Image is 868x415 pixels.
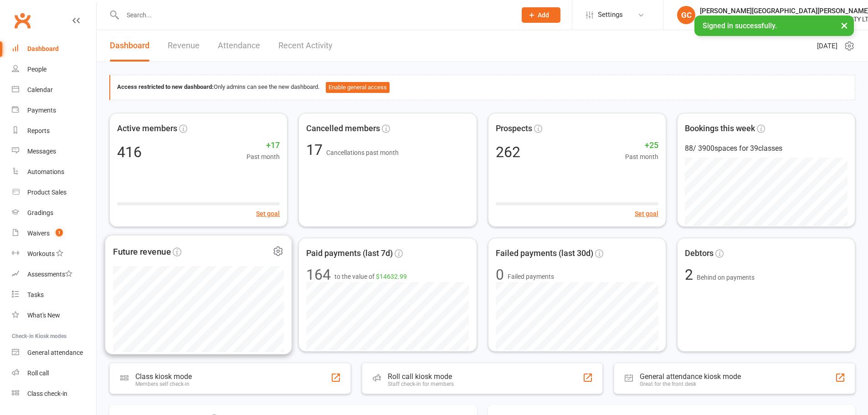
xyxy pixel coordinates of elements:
[836,15,853,35] button: ×
[685,122,755,135] span: Bookings this week
[12,285,96,305] a: Tasks
[685,266,697,283] span: 2
[496,247,593,260] span: Failed payments (last 30d)
[27,230,50,237] div: Waivers
[27,45,59,52] div: Dashboard
[218,30,260,61] a: Attendance
[256,209,280,219] button: Set goal
[326,82,390,93] button: Enable general access
[27,107,56,114] div: Payments
[27,209,53,216] div: Gradings
[117,122,177,135] span: Active members
[598,5,623,25] span: Settings
[496,145,520,159] div: 262
[12,121,96,141] a: Reports
[27,66,46,73] div: People
[685,247,714,260] span: Debtors
[117,83,214,90] strong: Access restricted to new dashboard:
[27,86,53,93] div: Calendar
[685,143,847,154] div: 88 / 3900 spaces for 39 classes
[12,59,96,80] a: People
[703,21,777,30] span: Signed in successfully.
[12,384,96,404] a: Class kiosk mode
[496,122,532,135] span: Prospects
[635,209,658,219] button: Set goal
[110,30,149,61] a: Dashboard
[12,363,96,384] a: Roll call
[27,312,60,319] div: What's New
[135,381,192,387] div: Members self check-in
[247,152,280,162] span: Past month
[677,6,695,24] div: GC
[625,152,658,162] span: Past month
[27,390,67,397] div: Class check-in
[376,273,407,280] span: $14632.99
[12,223,96,244] a: Waivers 1
[135,372,192,381] div: Class kiosk mode
[640,372,741,381] div: General attendance kiosk mode
[27,148,56,155] div: Messages
[120,9,510,21] input: Search...
[27,189,67,196] div: Product Sales
[27,168,64,175] div: Automations
[117,82,848,93] div: Only admins can see the new dashboard.
[12,343,96,363] a: General attendance kiosk mode
[508,272,554,282] span: Failed payments
[388,381,454,387] div: Staff check-in for members
[817,41,837,51] span: [DATE]
[306,267,331,282] div: 164
[306,122,380,135] span: Cancelled members
[496,267,504,282] div: 0
[247,139,280,152] span: +17
[12,100,96,121] a: Payments
[625,139,658,152] span: +25
[12,305,96,326] a: What's New
[326,149,399,156] span: Cancellations past month
[27,271,72,278] div: Assessments
[27,349,83,356] div: General attendance
[11,9,34,32] a: Clubworx
[27,369,49,377] div: Roll call
[640,381,741,387] div: Great for the front desk
[56,229,63,236] span: 1
[697,274,755,281] span: Behind on payments
[27,250,55,257] div: Workouts
[388,372,454,381] div: Roll call kiosk mode
[12,80,96,100] a: Calendar
[12,203,96,223] a: Gradings
[27,291,44,298] div: Tasks
[12,162,96,182] a: Automations
[12,39,96,59] a: Dashboard
[117,145,142,159] div: 416
[538,11,549,19] span: Add
[12,182,96,203] a: Product Sales
[306,247,393,260] span: Paid payments (last 7d)
[27,127,50,134] div: Reports
[12,141,96,162] a: Messages
[522,7,560,23] button: Add
[306,141,326,159] span: 17
[168,30,200,61] a: Revenue
[113,245,171,258] span: Future revenue
[12,244,96,264] a: Workouts
[334,272,407,282] span: to the value of
[278,30,333,61] a: Recent Activity
[12,264,96,285] a: Assessments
